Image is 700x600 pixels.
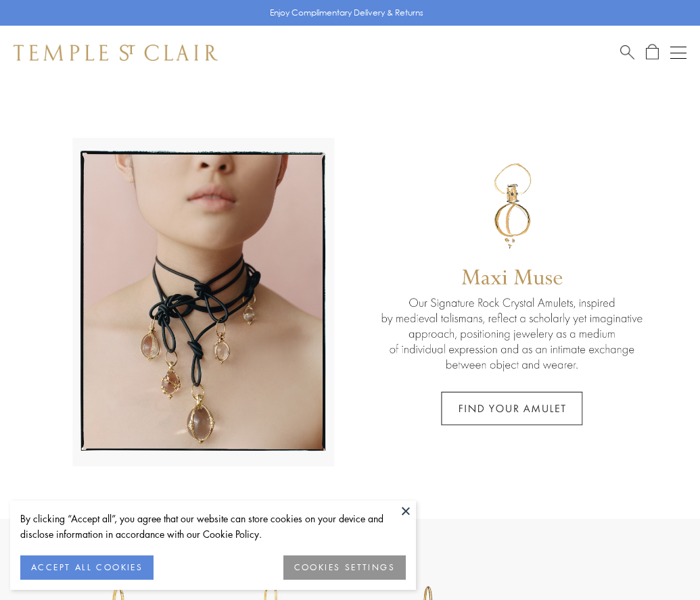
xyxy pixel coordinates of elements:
button: ACCEPT ALL COOKIES [20,555,154,580]
p: Enjoy Complimentary Delivery & Returns [270,6,423,20]
button: COOKIES SETTINGS [283,555,406,580]
a: Search [620,44,634,61]
img: Temple St. Clair [14,45,218,61]
button: Open navigation [670,45,686,61]
a: Open Shopping Bag [646,44,659,61]
div: By clicking “Accept all”, you agree that our website can store cookies on your device and disclos... [20,511,406,542]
